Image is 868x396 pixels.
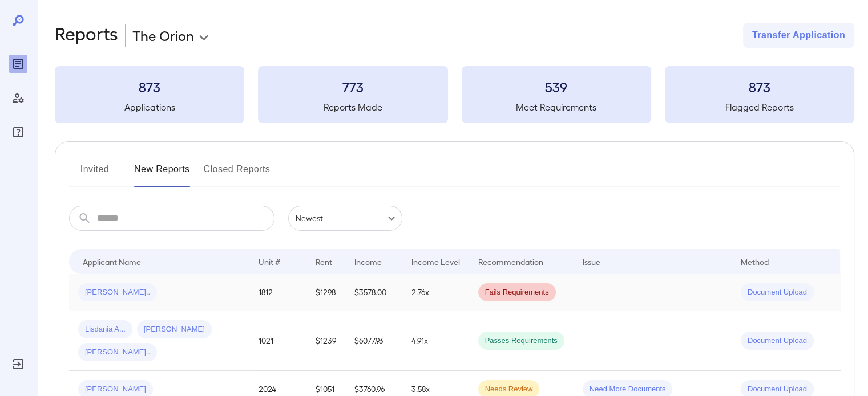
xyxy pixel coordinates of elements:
[9,55,27,73] div: Reports
[478,255,543,268] div: Recommendation
[316,255,334,268] div: Rent
[204,160,271,187] button: Closed Reports
[259,255,280,268] div: Unit #
[78,324,132,335] span: Lisdania A...
[258,100,447,114] h5: Reports Made
[478,336,564,346] span: Passes Requirements
[402,274,469,311] td: 2.76x
[665,100,854,114] h5: Flagged Reports
[249,311,306,371] td: 1021
[665,77,854,96] h3: 873
[741,287,814,298] span: Document Upload
[55,66,854,123] summary: 873Applications773Reports Made539Meet Requirements873Flagged Reports
[249,274,306,311] td: 1812
[402,311,469,371] td: 4.91x
[132,26,194,44] p: The Orion
[741,384,814,395] span: Document Upload
[411,255,460,268] div: Income Level
[9,123,27,141] div: FAQ
[741,255,769,268] div: Method
[462,100,651,114] h5: Meet Requirements
[478,287,556,298] span: Fails Requirements
[258,77,447,96] h3: 773
[478,384,540,395] span: Needs Review
[306,274,345,311] td: $1298
[306,311,345,371] td: $1239
[69,160,120,187] button: Invited
[134,160,190,187] button: New Reports
[9,89,27,107] div: Manage Users
[741,336,814,346] span: Document Upload
[83,255,141,268] div: Applicant Name
[78,384,153,395] span: [PERSON_NAME]
[9,355,27,373] div: Log Out
[354,255,382,268] div: Income
[583,384,673,395] span: Need More Documents
[462,77,651,96] h3: 539
[78,347,157,358] span: [PERSON_NAME]..
[55,23,118,48] h2: Reports
[55,100,244,114] h5: Applications
[345,311,402,371] td: $6077.93
[78,287,157,298] span: [PERSON_NAME]..
[288,206,402,231] div: Newest
[743,23,854,48] button: Transfer Application
[345,274,402,311] td: $3578.00
[137,324,212,335] span: [PERSON_NAME]
[583,255,601,268] div: Issue
[55,77,244,96] h3: 873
